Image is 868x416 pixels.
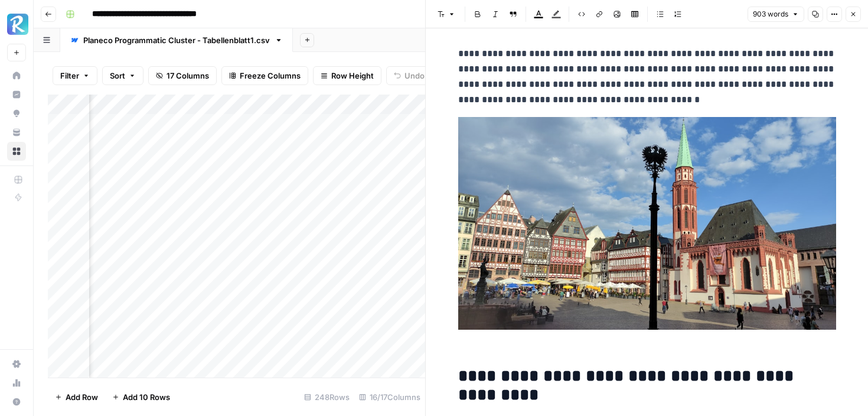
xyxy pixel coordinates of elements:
button: Undo [386,66,432,85]
button: Freeze Columns [221,66,308,85]
span: Row Height [331,70,374,82]
button: Row Height [313,66,381,85]
span: Filter [60,70,79,82]
button: Add Row [48,388,105,407]
span: 17 Columns [167,70,209,82]
div: Planeco Programmatic Cluster - Tabellenblatt1.csv [83,34,270,46]
span: Sort [110,70,125,82]
span: Add 10 Rows [123,391,170,403]
a: Insights [7,85,26,104]
a: Your Data [7,123,26,142]
span: Add Row [66,391,98,403]
div: 16/17 Columns [354,388,425,407]
img: Radyant Logo [7,14,28,35]
button: Help + Support [7,392,26,411]
a: Home [7,66,26,85]
span: 903 words [753,9,788,19]
span: Freeze Columns [240,70,301,82]
button: Filter [53,66,97,85]
a: Settings [7,355,26,373]
button: 17 Columns [148,66,217,85]
a: Browse [7,142,26,161]
button: 903 words [748,6,804,22]
a: Planeco Programmatic Cluster - Tabellenblatt1.csv [60,28,293,52]
a: Usage [7,373,26,392]
button: Workspace: Radyant [7,9,26,39]
button: Sort [102,66,143,85]
button: Add 10 Rows [105,388,177,407]
span: Undo [404,70,425,82]
div: 248 Rows [299,388,354,407]
a: Opportunities [7,104,26,123]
